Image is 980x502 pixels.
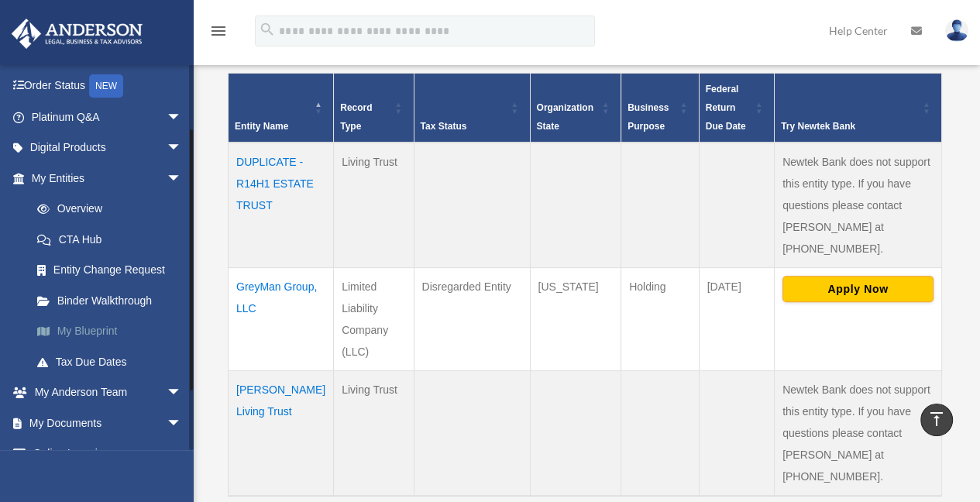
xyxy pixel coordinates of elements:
[706,84,746,132] span: Federal Return Due Date
[167,407,198,439] span: arrow_drop_down
[334,370,414,496] td: Living Trust
[11,407,205,438] a: My Documentsarrow_drop_down
[414,73,530,143] th: Tax Status: Activate to sort
[945,19,968,42] img: User Pic
[167,101,198,133] span: arrow_drop_down
[537,102,593,132] span: Organization State
[621,267,700,370] td: Holding
[11,101,205,132] a: Platinum Q&Aarrow_drop_down
[22,285,205,316] a: Binder Walkthrough
[920,404,953,436] a: vertical_align_top
[781,117,918,136] div: Try Newtek Bank
[167,377,198,409] span: arrow_drop_down
[89,74,123,98] div: NEW
[699,73,774,143] th: Federal Return Due Date: Activate to sort
[699,267,774,370] td: [DATE]
[167,438,198,470] span: arrow_drop_down
[340,102,372,132] span: Record Type
[7,19,147,49] img: Anderson Advisors Platinum Portal
[11,438,205,469] a: Online Learningarrow_drop_down
[334,267,414,370] td: Limited Liability Company (LLC)
[334,73,414,143] th: Record Type: Activate to sort
[774,370,941,496] td: Newtek Bank does not support this entity type. If you have questions please contact [PERSON_NAME]...
[11,70,205,102] a: Order StatusNEW
[209,27,228,40] a: menu
[621,73,700,143] th: Business Purpose: Activate to sort
[229,73,334,143] th: Entity Name: Activate to invert sorting
[259,21,276,38] i: search
[774,73,941,143] th: Try Newtek Bank : Activate to sort
[209,22,228,40] i: menu
[782,276,934,302] button: Apply Now
[11,377,205,408] a: My Anderson Teamarrow_drop_down
[22,346,205,377] a: Tax Due Dates
[774,143,941,268] td: Newtek Bank does not support this entity type. If you have questions please contact [PERSON_NAME]...
[11,163,205,194] a: My Entitiesarrow_drop_down
[530,267,621,370] td: [US_STATE]
[229,267,334,370] td: GreyMan Group, LLC
[927,410,946,428] i: vertical_align_top
[22,224,205,255] a: CTA Hub
[229,370,334,496] td: [PERSON_NAME] Living Trust
[414,267,530,370] td: Disregarded Entity
[628,102,669,132] span: Business Purpose
[235,121,288,132] span: Entity Name
[334,143,414,268] td: Living Trust
[22,194,198,225] a: Overview
[22,316,205,347] a: My Blueprint
[229,143,334,268] td: DUPLICATE - R14H1 ESTATE TRUST
[167,163,198,194] span: arrow_drop_down
[167,132,198,164] span: arrow_drop_down
[530,73,621,143] th: Organization State: Activate to sort
[421,121,467,132] span: Tax Status
[11,132,205,163] a: Digital Productsarrow_drop_down
[22,255,205,286] a: Entity Change Request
